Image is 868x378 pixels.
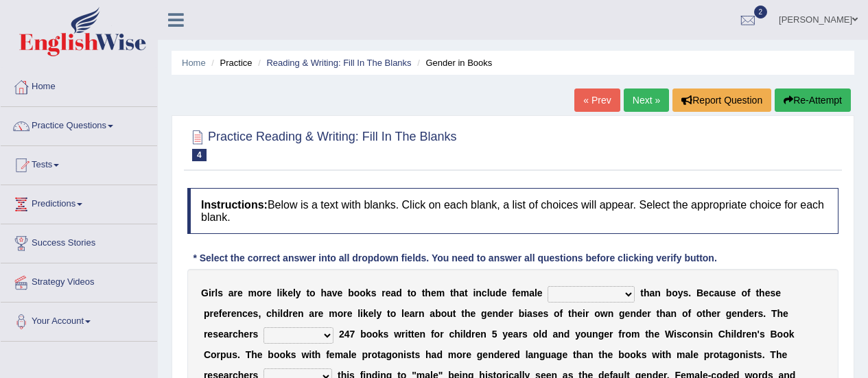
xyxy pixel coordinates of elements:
[1,68,157,102] a: Home
[765,287,771,298] b: e
[382,287,385,298] b: r
[642,308,648,319] b: e
[408,329,411,340] b: t
[760,329,765,340] b: s
[495,287,502,298] b: d
[537,287,543,298] b: e
[404,308,410,319] b: e
[771,308,777,319] b: T
[666,287,672,298] b: b
[502,287,507,298] b: e
[283,308,289,319] b: d
[253,329,259,340] b: s
[513,329,519,340] b: a
[258,308,261,319] b: ,
[420,329,426,340] b: n
[587,329,593,340] b: u
[301,349,309,360] b: w
[187,127,457,161] h2: Practice Reading & Writing: Fill In The Blanks
[459,287,465,298] b: a
[705,308,712,319] b: h
[696,308,703,319] b: o
[502,329,508,340] b: y
[476,329,481,340] b: e
[717,308,720,319] b: r
[600,308,608,319] b: w
[490,287,496,298] b: u
[533,329,539,340] b: o
[268,349,274,360] b: b
[327,287,332,298] b: a
[622,329,625,340] b: r
[422,287,425,298] b: t
[274,349,280,360] b: o
[731,308,737,319] b: e
[371,287,377,298] b: s
[360,308,363,319] b: i
[522,329,528,340] b: s
[246,349,252,360] b: T
[277,308,280,319] b: i
[665,329,674,340] b: W
[279,287,282,298] b: i
[783,329,789,340] b: o
[682,329,688,340] b: c
[213,308,219,319] b: e
[758,308,763,319] b: s
[414,56,492,69] li: Gender in Books
[524,308,527,319] b: i
[775,88,851,112] button: Re-Attempt
[440,329,443,340] b: r
[725,329,731,340] b: h
[672,88,771,112] button: Report Question
[648,329,655,340] b: h
[309,287,316,298] b: o
[688,287,691,298] b: .
[649,287,655,298] b: a
[237,287,243,298] b: e
[754,308,758,319] b: r
[285,349,291,360] b: k
[454,287,460,298] b: h
[630,308,636,319] b: n
[435,308,441,319] b: b
[344,329,350,340] b: 4
[521,287,529,298] b: m
[329,308,337,319] b: m
[211,349,217,360] b: o
[215,287,218,298] b: l
[222,308,227,319] b: e
[725,287,731,298] b: s
[390,287,396,298] b: a
[645,329,648,340] b: t
[683,287,689,298] b: s
[509,308,513,319] b: r
[471,329,475,340] b: r
[232,349,237,360] b: s
[789,329,795,340] b: k
[236,308,242,319] b: n
[575,329,580,340] b: y
[466,329,472,340] b: d
[535,287,537,298] b: l
[347,308,353,319] b: e
[631,329,640,340] b: m
[234,287,237,298] b: r
[625,308,631,319] b: e
[532,308,538,319] b: s
[618,329,622,340] b: f
[666,308,671,319] b: a
[702,308,705,319] b: t
[1,107,157,141] a: Practice Questions
[465,287,468,298] b: t
[272,308,278,319] b: h
[453,308,456,319] b: t
[558,329,564,340] b: n
[659,308,666,319] b: h
[394,329,401,340] b: w
[213,329,218,340] b: s
[671,308,677,319] b: n
[564,329,570,340] b: d
[401,308,404,319] b: l
[527,308,532,319] b: a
